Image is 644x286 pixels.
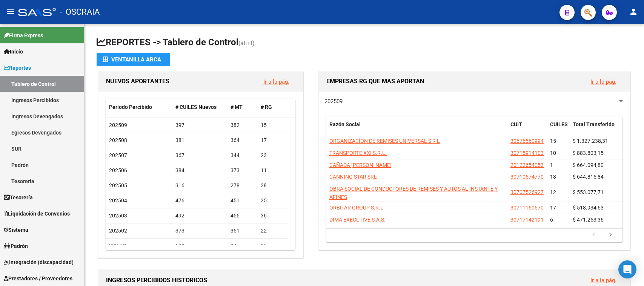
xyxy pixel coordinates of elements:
div: 367 [175,151,224,160]
span: 30707526927 [510,189,544,195]
span: Padrón [4,242,28,250]
div: 492 [175,211,224,220]
span: 12 [550,189,556,195]
span: 202505 [109,182,127,188]
datatable-header-cell: CUILES [547,116,570,141]
span: 30717142191 [510,217,544,223]
span: CAÑADA [PERSON_NAME] [329,162,392,168]
div: Ventanilla ARCA [103,53,164,66]
span: $ 471.253,36 [573,217,604,223]
span: 202507 [109,152,127,158]
div: 476 [175,196,224,205]
span: # MT [231,104,243,110]
div: 130 [175,242,224,250]
div: Open Intercom Messenger [618,260,636,278]
span: TRANSPORTE XXI S.R.L. [329,150,387,156]
span: 1 [550,162,553,168]
span: DIMA EXECUTIVE S.A.S. [329,217,386,223]
div: 36 [261,211,285,220]
div: 94 [231,242,255,250]
div: 38 [261,181,285,190]
span: 202501 [109,243,127,249]
div: 373 [175,226,224,235]
span: OBRA SOCIAL DE CONDUCTORES DE REMISES Y AUTOS AL INSTANTE Y AFINES [329,186,498,200]
div: 17 [261,136,285,145]
button: Ventanilla ARCA [97,53,170,66]
span: $ 1.327.238,31 [573,138,608,144]
span: 20122654053 [510,162,544,168]
a: go to next page [603,231,618,239]
a: Ir a la pág. [590,78,616,85]
div: 373 [231,166,255,175]
span: 30715914103 [510,150,544,156]
span: INGRESOS PERCIBIDOS HISTORICOS [106,277,207,284]
span: EMPRESAS RG QUE MAS APORTAN [326,78,424,85]
span: Período Percibido [109,104,152,110]
div: 382 [231,121,255,130]
div: 11 [261,166,285,175]
span: 202509 [109,122,127,128]
span: CANNING STAR SRL [329,174,377,180]
span: Liquidación de Convenios [4,210,70,218]
span: 202509 [324,98,343,105]
span: 30676560994 [510,138,544,144]
span: 202502 [109,228,127,234]
span: # CUILES Nuevos [175,104,217,110]
span: - OSCRAIA [60,4,100,20]
button: Ir a la pág. [257,75,295,89]
div: 451 [231,196,255,205]
span: Integración (discapacidad) [4,258,74,266]
div: 364 [231,136,255,145]
span: Reportes [4,64,31,72]
div: 456 [231,211,255,220]
div: 384 [175,166,224,175]
div: 278 [231,181,255,190]
span: ORGANIZACION DE REMISES UNIVERSAL S R L [329,138,440,144]
span: 15 [550,138,556,144]
span: $ 518.934,63 [573,205,604,211]
span: $ 664.094,80 [573,162,604,168]
datatable-header-cell: # RG [258,99,288,115]
span: $ 883.803,15 [573,150,604,156]
span: 202508 [109,137,127,143]
datatable-header-cell: Razón Social [326,116,507,141]
span: 6 [550,217,553,223]
div: 36 [261,242,285,250]
span: 30711160570 [510,205,544,211]
span: NUEVOS APORTANTES [106,78,169,85]
span: 202504 [109,197,127,203]
datatable-header-cell: # CUILES Nuevos [172,99,227,115]
div: 316 [175,181,224,190]
a: go to previous page [587,231,601,239]
span: Tesorería [4,193,33,202]
datatable-header-cell: Período Percibido [106,99,172,115]
span: CUILES [550,121,568,127]
span: Prestadores / Proveedores [4,274,72,283]
datatable-header-cell: CUIT [507,116,547,141]
span: $ 553.077,71 [573,189,604,195]
div: 25 [261,196,285,205]
span: $ 644.815,84 [573,174,604,180]
div: 23 [261,151,285,160]
span: Firma Express [4,31,43,40]
span: 10 [550,150,556,156]
span: # RG [261,104,272,110]
button: Ir a la pág. [584,75,622,89]
mat-icon: person [629,7,638,16]
div: 397 [175,121,224,130]
div: 344 [231,151,255,160]
span: 30710574770 [510,174,544,180]
datatable-header-cell: # MT [227,99,258,115]
div: 351 [231,226,255,235]
span: ORBITAR GROUP S.R.L. [329,205,385,211]
span: 17 [550,205,556,211]
mat-icon: menu [6,7,15,16]
div: 381 [175,136,224,145]
a: Ir a la pág. [263,78,289,85]
span: Sistema [4,226,28,234]
datatable-header-cell: Total Transferido [570,116,622,141]
span: 202506 [109,167,127,173]
span: 18 [550,174,556,180]
span: 202503 [109,213,127,219]
span: CUIT [510,121,522,127]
